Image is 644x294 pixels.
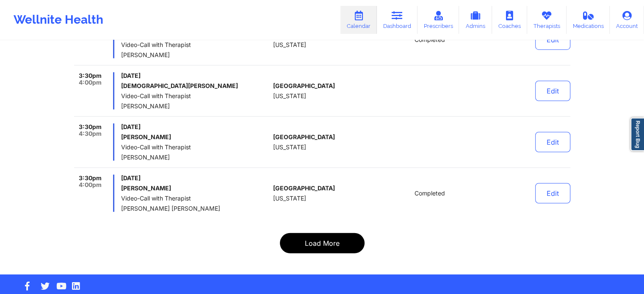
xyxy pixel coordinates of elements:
[273,134,335,140] span: [GEOGRAPHIC_DATA]
[121,195,270,202] span: Video-Call with Therapist
[79,124,102,130] span: 3:30pm
[535,183,570,203] button: Edit
[417,6,459,34] a: Prescribers
[121,205,270,212] span: [PERSON_NAME] [PERSON_NAME]
[121,52,270,58] span: [PERSON_NAME]
[492,6,527,34] a: Coaches
[610,6,644,34] a: Account
[414,190,445,197] span: Completed
[535,81,570,101] button: Edit
[121,175,270,181] span: [DATE]
[79,79,102,86] span: 4:00pm
[273,82,335,89] span: [GEOGRAPHIC_DATA]
[340,6,377,34] a: Calendar
[273,144,306,151] span: [US_STATE]
[459,6,492,34] a: Admins
[567,6,610,34] a: Medications
[535,132,570,152] button: Edit
[121,144,270,151] span: Video-Call with Therapist
[121,124,270,130] span: [DATE]
[121,72,270,79] span: [DATE]
[121,82,270,89] h6: [DEMOGRAPHIC_DATA][PERSON_NAME]
[377,6,417,34] a: Dashboard
[273,185,335,192] span: [GEOGRAPHIC_DATA]
[121,154,270,161] span: [PERSON_NAME]
[121,185,270,192] h6: [PERSON_NAME]
[121,103,270,110] span: [PERSON_NAME]
[121,41,270,48] span: Video-Call with Therapist
[280,233,365,253] button: Load More
[121,93,270,99] span: Video-Call with Therapist
[414,36,445,43] span: Completed
[79,181,102,188] span: 4:00pm
[79,72,102,79] span: 3:30pm
[79,130,102,137] span: 4:30pm
[79,175,102,181] span: 3:30pm
[630,118,644,151] a: Report Bug
[535,30,570,50] button: Edit
[273,41,306,48] span: [US_STATE]
[121,134,270,140] h6: [PERSON_NAME]
[273,195,306,202] span: [US_STATE]
[273,93,306,99] span: [US_STATE]
[527,6,567,34] a: Therapists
